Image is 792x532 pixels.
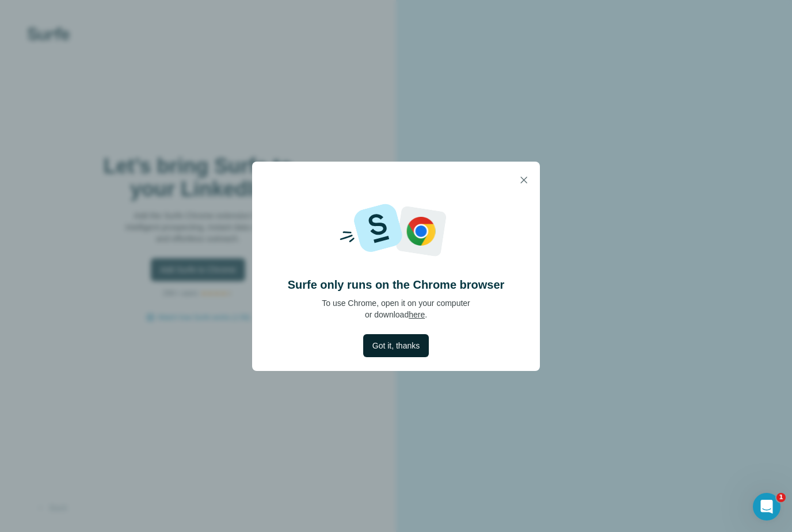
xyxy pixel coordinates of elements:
button: Got it, thanks [363,334,429,357]
iframe: Intercom live chat [753,493,780,520]
span: Got it, thanks [372,340,420,351]
h4: Surfe only runs on the Chrome browser [288,277,505,293]
a: here [409,310,425,319]
img: Surfe and Google logos [323,198,469,263]
span: 1 [776,493,786,502]
p: To use Chrome, open it on your computer or download . [322,297,470,320]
